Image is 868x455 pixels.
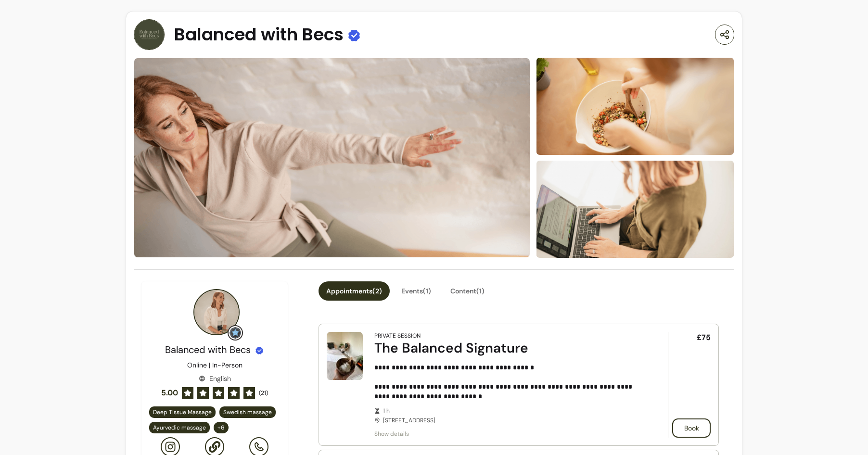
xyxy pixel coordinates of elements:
[697,332,711,343] span: £75
[134,58,530,258] img: image-0
[536,160,734,259] img: image-2
[187,360,243,370] p: Online | In-Person
[383,407,641,415] span: 1 h
[153,424,206,431] span: Ayurvedic massage
[374,340,641,357] div: The Balanced Signature
[672,418,711,438] button: Book
[193,289,240,335] img: Provider image
[165,343,251,356] span: Balanced with Becs
[216,424,227,431] span: + 6
[374,407,641,424] div: [STREET_ADDRESS]
[230,327,241,339] img: Grow
[536,57,734,156] img: image-1
[394,281,439,301] button: Events(1)
[374,430,641,438] span: Show details
[174,25,344,44] span: Balanced with Becs
[134,19,165,50] img: Provider image
[199,374,231,383] div: English
[374,332,421,340] div: Private Session
[259,389,268,397] span: ( 21 )
[319,281,390,301] button: Appointments(2)
[153,408,212,416] span: Deep Tissue Massage
[161,387,178,399] span: 5.00
[443,281,492,301] button: Content(1)
[223,408,272,416] span: Swedish massage
[327,332,363,380] img: The Balanced Signature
